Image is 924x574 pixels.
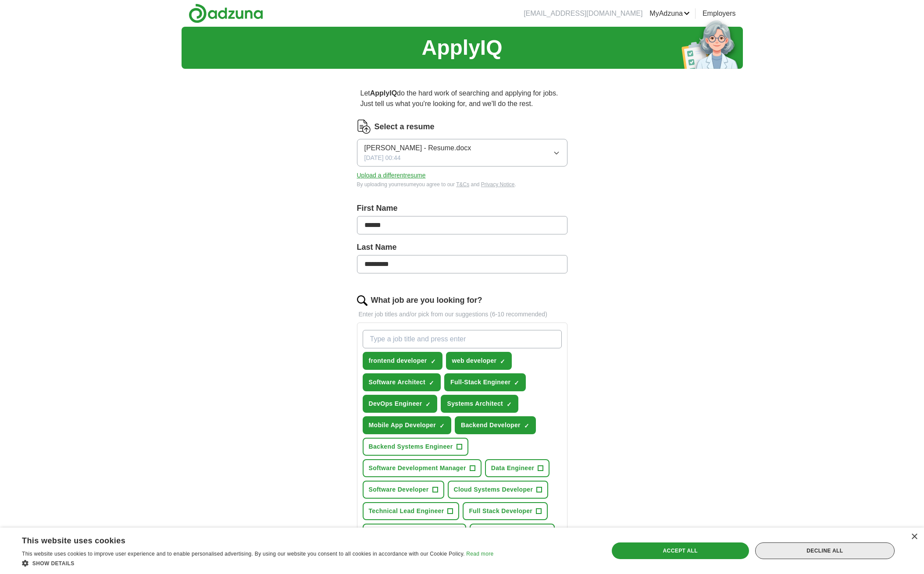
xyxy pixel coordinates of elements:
[491,464,535,473] span: Data Engineer
[524,422,529,429] span: ✓
[500,358,505,365] span: ✓
[524,8,642,19] li: [EMAIL_ADDRESS][DOMAIN_NAME]
[363,352,442,370] button: frontend developer✓
[446,352,512,370] button: web developer✓
[363,459,482,477] button: Software Development Manager
[454,485,533,494] span: Cloud Systems Developer
[649,8,690,19] a: MyAdzuna
[357,85,567,113] p: Let do the hard work of searching and applying for jobs. Just tell us what you're looking for, an...
[369,507,444,516] span: Technical Lead Engineer
[461,421,521,430] span: Backend Developer
[469,507,532,516] span: Full Stack Developer
[369,356,427,365] span: frontend developer
[612,542,749,559] div: Accept all
[357,171,426,180] button: Upload a differentresume
[703,8,736,19] a: Employers
[363,330,562,348] input: Type a job title and press enter
[455,416,536,434] button: Backend Developer✓
[363,416,452,434] button: Mobile App Developer✓
[32,560,75,567] span: Show details
[357,139,567,167] button: [PERSON_NAME] - Resume.docx[DATE] 00:44
[444,373,526,391] button: Full-Stack Engineer✓
[363,373,441,391] button: Software Architect✓
[441,395,518,413] button: Systems Architect✓
[363,438,468,456] button: Backend Systems Engineer
[369,442,453,451] span: Backend Systems Engineer
[429,379,434,386] span: ✓
[369,485,429,494] span: Software Developer
[447,399,503,408] span: Systems Architect
[357,120,371,134] img: CV Icon
[439,422,445,429] span: ✓
[448,481,549,499] button: Cloud Systems Developer
[481,181,515,188] a: Privacy Notice
[189,4,263,23] img: Adzuna logo
[470,524,555,542] button: Full-Stack Developer
[22,559,493,567] div: Show details
[357,181,567,188] div: By uploading your resume you agree to our and .
[363,481,444,499] button: Software Developer
[369,378,425,387] span: Software Architect
[911,534,917,540] div: Close
[375,121,435,133] label: Select a resume
[456,181,469,188] a: T&Cs
[22,551,465,557] span: This website uses cookies to improve user experience and to enable personalised advertising. By u...
[425,401,431,408] span: ✓
[363,395,438,413] button: DevOps Engineer✓
[431,358,436,365] span: ✓
[369,399,422,408] span: DevOps Engineer
[363,524,466,542] button: Senior Full-Stack Engineer
[357,295,367,306] img: search.png
[369,421,436,430] span: Mobile App Developer
[466,551,493,557] a: Read more, opens a new window
[452,356,497,365] span: web developer
[370,89,397,97] strong: ApplyIQ
[421,32,502,64] h1: ApplyIQ
[357,202,567,214] label: First Name
[514,379,519,386] span: ✓
[371,294,482,306] label: What job are you looking for?
[450,378,510,387] span: Full-Stack Engineer
[364,143,471,153] span: [PERSON_NAME] - Resume.docx
[357,310,567,319] p: Enter job titles and/or pick from our suggestions (6-10 recommended)
[507,401,512,408] span: ✓
[755,542,895,559] div: Decline all
[369,464,466,473] span: Software Development Manager
[463,502,548,520] button: Full Stack Developer
[357,241,567,253] label: Last Name
[485,459,550,477] button: Data Engineer
[22,533,471,546] div: This website uses cookies
[363,502,460,520] button: Technical Lead Engineer
[364,153,401,163] span: [DATE] 00:44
